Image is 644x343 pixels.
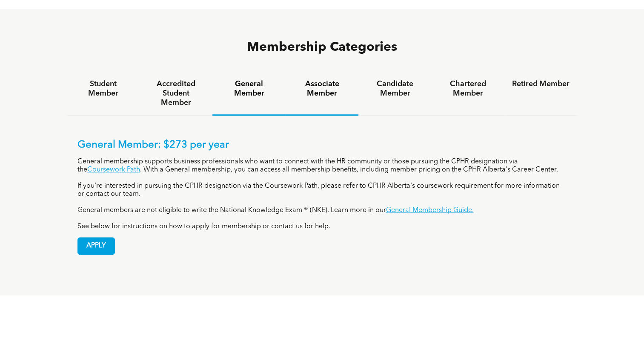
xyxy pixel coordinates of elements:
span: Membership Categories [247,41,397,54]
h4: Chartered Member [439,79,497,98]
p: General membership supports business professionals who want to connect with the HR community or t... [77,158,567,174]
p: If you're interested in pursuing the CPHR designation via the Coursework Path, please refer to CP... [77,182,567,198]
p: General members are not eligible to write the National Knowledge Exam ® (NKE). Learn more in our [77,206,567,215]
a: APPLY [77,237,115,255]
h4: General Member [220,79,278,98]
h4: Accredited Student Member [147,79,205,108]
h4: Student Member [74,79,132,98]
a: General Membership Guide. [386,207,474,214]
span: APPLY [78,238,114,254]
h4: Associate Member [293,79,351,98]
h4: Retired Member [512,79,570,89]
p: See below for instructions on how to apply for membership or contact us for help. [77,223,567,231]
h4: Candidate Member [366,79,424,98]
a: Coursework Path [87,166,140,173]
p: General Member: $273 per year [77,139,567,151]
